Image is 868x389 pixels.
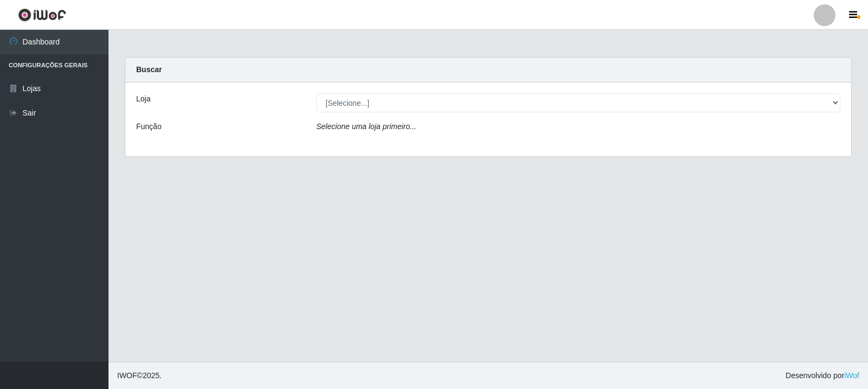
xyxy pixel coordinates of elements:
[786,370,859,381] span: Desenvolvido por
[117,371,137,380] span: IWOF
[844,371,859,380] a: iWof
[316,122,416,131] i: Selecione uma loja primeiro...
[136,65,162,74] strong: Buscar
[18,8,66,22] img: CoreUI Logo
[117,370,162,381] span: © 2025 .
[136,121,162,132] label: Função
[136,93,150,105] label: Loja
